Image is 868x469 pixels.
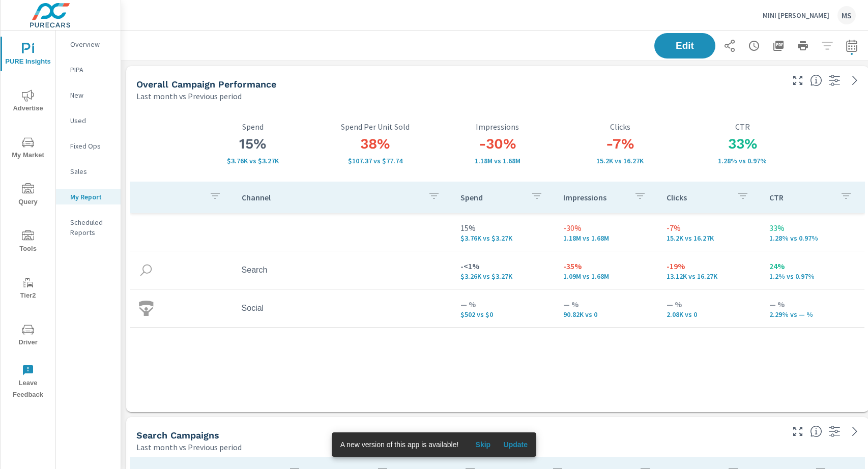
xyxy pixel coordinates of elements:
[4,230,52,255] span: Tools
[56,164,121,179] div: Sales
[4,324,52,348] span: Driver
[667,222,754,234] p: -7%
[563,310,650,318] p: 90,819 vs 0
[769,260,856,272] p: 24%
[56,189,121,204] div: My Report
[847,72,863,89] a: See more details in report
[136,430,219,441] h5: Search Campaigns
[56,87,121,103] div: New
[314,157,437,165] p: $107.37 vs $77.74
[460,222,547,234] p: 15%
[460,272,547,280] p: $3,256 vs $3,265
[719,36,740,56] button: Share Report
[234,257,452,283] td: Search
[4,183,52,208] span: Query
[763,11,829,20] p: MINI [PERSON_NAME]
[810,425,822,437] span: This is a summary of Search performance results by campaign. Each column can be sorted.
[667,192,729,202] p: Clicks
[460,192,523,202] p: Spend
[70,166,112,177] p: Sales
[70,90,112,100] p: New
[314,122,437,131] p: Spend Per Unit Sold
[503,440,528,449] span: Update
[769,192,832,202] p: CTR
[769,222,856,234] p: 33%
[460,234,547,242] p: $3,758 vs $3,265
[56,215,121,240] div: Scheduled Reports
[56,113,121,128] div: Used
[563,298,650,310] p: — %
[314,135,437,153] h3: 38%
[4,277,52,302] span: Tier2
[810,74,822,86] span: Understand performance metrics over the selected time range.
[437,135,559,153] h3: -30%
[460,310,547,318] p: $502 vs $0
[790,72,806,89] button: Make Fullscreen
[768,36,789,56] button: "Export Report to PDF"
[667,272,754,280] p: 13,121 vs 16,270
[56,138,121,154] div: Fixed Ops
[842,36,862,56] button: Select Date Range
[4,136,52,161] span: My Market
[70,39,112,49] p: Overview
[667,310,754,318] p: 2,079 vs 0
[191,157,314,165] p: $3.76K vs $3.27K
[790,423,806,439] button: Make Fullscreen
[563,260,650,272] p: -35%
[667,260,754,272] p: -19%
[4,364,52,401] span: Leave Feedback
[681,122,804,131] p: CTR
[437,157,559,165] p: 1,183,476 vs 1,684,534
[1,31,55,405] div: nav menu
[769,310,856,318] p: 2.29% vs — %
[467,436,499,453] button: Skip
[460,260,547,272] p: -<1%
[667,234,754,242] p: 15,200 vs 16,270
[681,157,804,165] p: 1.28% vs 0.97%
[437,122,559,131] p: Impressions
[559,122,681,131] p: Clicks
[70,141,112,151] p: Fixed Ops
[136,90,242,102] p: Last month vs Previous period
[769,234,856,242] p: 1.28% vs 0.97%
[664,41,705,50] span: Edit
[4,43,52,68] span: PURE Insights
[70,192,112,202] p: My Report
[138,301,154,316] img: icon-social.svg
[559,157,681,165] p: 15.2K vs 16.27K
[242,192,420,202] p: Channel
[70,115,112,126] p: Used
[847,423,863,439] a: See more details in report
[70,217,112,238] p: Scheduled Reports
[460,298,547,310] p: — %
[191,135,314,153] h3: 15%
[837,6,856,24] div: MS
[56,37,121,52] div: Overview
[471,440,495,449] span: Skip
[136,441,242,453] p: Last month vs Previous period
[136,79,276,90] h5: Overall Campaign Performance
[70,65,112,75] p: PIPA
[769,298,856,310] p: — %
[340,441,459,449] span: A new version of this app is available!
[563,192,626,202] p: Impressions
[681,135,804,153] h3: 33%
[563,234,650,242] p: 1,183,476 vs 1,684,534
[559,135,681,153] h3: -7%
[667,298,754,310] p: — %
[138,262,154,278] img: icon-search.svg
[499,436,532,453] button: Update
[563,272,650,280] p: 1,092,657 vs 1,684,534
[654,33,715,58] button: Edit
[4,90,52,114] span: Advertise
[793,36,813,56] button: Print Report
[563,222,650,234] p: -30%
[234,296,452,321] td: Social
[191,122,314,131] p: Spend
[56,62,121,77] div: PIPA
[769,272,856,280] p: 1.2% vs 0.97%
